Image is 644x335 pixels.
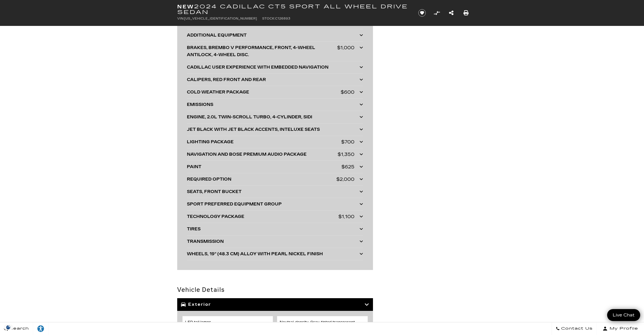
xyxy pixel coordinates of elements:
[338,213,354,220] div: $1,100
[341,89,354,96] div: $600
[449,9,454,17] a: Share this New 2024 Cadillac CT5 Sport All Wheel Drive Sedan
[341,138,354,146] div: $700
[560,325,593,332] span: Contact Us
[187,76,360,83] div: CALIPERS, RED FRONT AND REAR
[177,285,373,294] h2: Vehicle Details
[187,250,360,258] div: WHEELS, 19" (48.3 CM) ALLOY WITH PEARL NICKEL FINISH
[8,325,29,332] span: Search
[184,17,257,20] span: [US_VEHICLE_IDENTIFICATION_NUMBER]
[33,322,49,335] a: Explore your accessibility options
[607,309,640,321] a: Live Chat
[336,176,354,183] div: $2,000
[187,89,341,96] div: COLD WEATHER PACKAGE
[3,325,14,330] img: Opt-Out Icon
[275,17,290,20] span: C126893
[433,9,441,17] button: Compare Vehicle
[177,17,184,20] span: VIN:
[187,114,360,121] div: ENGINE, 2.0L TWIN-SCROLL TURBO, 4-CYLINDER, SIDI
[177,4,410,15] h1: 2024 Cadillac CT5 Sport All Wheel Drive Sedan
[187,101,360,108] div: EMISSIONS
[187,226,360,233] div: TIRES
[187,213,338,220] div: TECHNOLOGY PACKAGE
[181,302,365,307] h3: Exterior
[262,17,275,20] span: Stock:
[187,176,336,183] div: REQUIRED OPTION
[337,44,354,58] div: $1,000
[187,32,360,39] div: ADDITIONAL EQUIPMENT
[187,64,360,71] div: CADILLAC USER EXPERIENCE WITH EMBEDDED NAVIGATION
[187,44,337,58] div: BRAKES, BREMBO V PERFORMANCE, FRONT, 4-WHEEL ANTILOCK, 4-WHEEL DISC.
[416,9,428,17] button: Save vehicle
[3,325,14,330] section: Click to Open Cookie Consent Modal
[187,201,360,208] div: SPORT PREFERRED EQUIPMENT GROUP
[597,322,644,335] button: Open user profile menu
[187,138,341,146] div: LIGHTING PACKAGE
[463,9,469,17] a: Print this New 2024 Cadillac CT5 Sport All Wheel Drive Sedan
[552,322,597,335] a: Contact Us
[187,163,341,170] div: PAINT
[33,325,48,332] div: Explore your accessibility options
[338,151,354,158] div: $1,350
[187,238,360,245] div: TRANSMISSION
[187,151,338,158] div: NAVIGATION AND BOSE PREMIUM AUDIO PACKAGE
[341,163,354,170] div: $625
[610,312,637,318] span: Live Chat
[187,188,360,195] div: SEATS, FRONT BUCKET
[177,4,194,10] strong: New
[187,126,360,133] div: JET BLACK WITH JET BLACK ACCENTS, INTELUXE SEATS
[608,325,638,332] span: My Profile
